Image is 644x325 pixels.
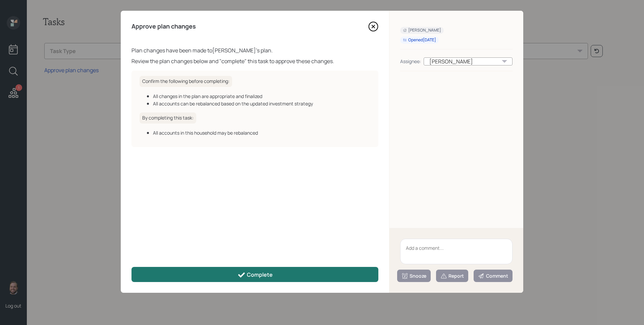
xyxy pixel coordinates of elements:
div: Opened [DATE] [403,37,436,43]
h6: Confirm the following before completing: [140,76,232,87]
div: Comment [478,273,508,279]
div: [PERSON_NAME] [424,57,513,65]
button: Comment [474,270,513,282]
button: Complete [131,267,378,282]
div: Assignee: [400,58,421,65]
div: Report [440,273,464,279]
button: Report [436,270,468,282]
div: [PERSON_NAME] [403,28,441,33]
div: Plan changes have been made to [PERSON_NAME] 's plan. [131,46,378,54]
div: All accounts can be rebalanced based on the updated investment strategy [153,100,370,107]
div: Review the plan changes below and "complete" this task to approve these changes. [131,57,378,65]
h6: By completing this task: [140,112,196,124]
button: Snooze [397,270,431,282]
div: Snooze [401,273,426,279]
h4: Approve plan changes [131,23,196,30]
div: Complete [237,271,273,279]
div: All changes in the plan are appropriate and finalized [153,93,370,100]
div: All accounts in this household may be rebalanced [153,129,370,136]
